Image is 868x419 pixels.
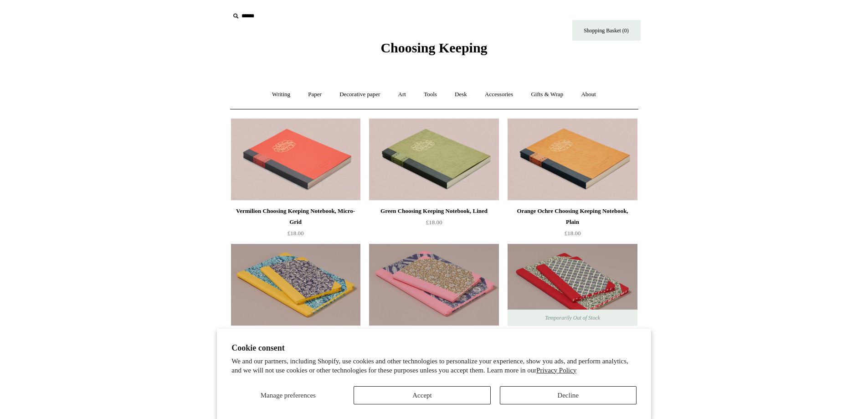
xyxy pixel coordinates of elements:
[416,83,445,107] a: Tools
[371,206,496,217] div: Green Choosing Keeping Notebook, Lined
[231,386,344,404] button: Manage preferences
[508,206,637,243] a: Orange Ochre Choosing Keeping Notebook, Plain £18.00
[354,386,490,404] button: Accept
[231,343,637,353] h2: Cookie consent
[573,83,604,107] a: About
[369,206,498,243] a: Green Choosing Keeping Notebook, Lined £18.00
[508,244,637,326] img: Hardback "Composition Ledger" Notebook, Red Spine
[572,20,641,41] a: Shopping Basket (0)
[231,357,637,375] p: We and our partners, including Shopify, use cookies and other technologies to personalize your ex...
[536,367,576,374] a: Privacy Policy
[231,244,360,326] img: Hardback "Composition Ledger" Notebook, Bright Yellow Spine
[508,244,637,326] a: Hardback "Composition Ledger" Notebook, Red Spine Hardback "Composition Ledger" Notebook, Red Spi...
[536,310,609,326] span: Temporarily Out of Stock
[477,83,521,107] a: Accessories
[288,230,304,237] span: £18.00
[300,83,330,107] a: Paper
[369,119,498,201] img: Green Choosing Keeping Notebook, Lined
[380,47,487,54] a: Choosing Keeping
[233,206,358,228] div: Vermilion Choosing Keeping Notebook, Micro-Grid
[231,244,360,326] a: Hardback "Composition Ledger" Notebook, Bright Yellow Spine Hardback "Composition Ledger" Noteboo...
[331,83,388,107] a: Decorative paper
[510,206,635,228] div: Orange Ochre Choosing Keeping Notebook, Plain
[231,119,360,201] img: Vermilion Choosing Keeping Notebook, Micro-Grid
[231,119,360,201] a: Vermilion Choosing Keeping Notebook, Micro-Grid Vermilion Choosing Keeping Notebook, Micro-Grid
[264,83,298,107] a: Writing
[508,119,637,201] img: Orange Ochre Choosing Keeping Notebook, Plain
[447,83,475,107] a: Desk
[500,386,637,404] button: Decline
[565,230,581,237] span: £18.00
[380,40,487,55] span: Choosing Keeping
[390,83,414,107] a: Art
[508,119,637,201] a: Orange Ochre Choosing Keeping Notebook, Plain Orange Ochre Choosing Keeping Notebook, Plain
[426,219,442,226] span: £18.00
[369,244,498,326] a: Hardback "Composition Ledger" Notebook, Baby Pink Spine Hardback "Composition Ledger" Notebook, B...
[369,244,498,326] img: Hardback "Composition Ledger" Notebook, Baby Pink Spine
[523,83,571,107] a: Gifts & Wrap
[231,206,360,243] a: Vermilion Choosing Keeping Notebook, Micro-Grid £18.00
[369,119,498,201] a: Green Choosing Keeping Notebook, Lined Green Choosing Keeping Notebook, Lined
[261,392,316,399] span: Manage preferences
